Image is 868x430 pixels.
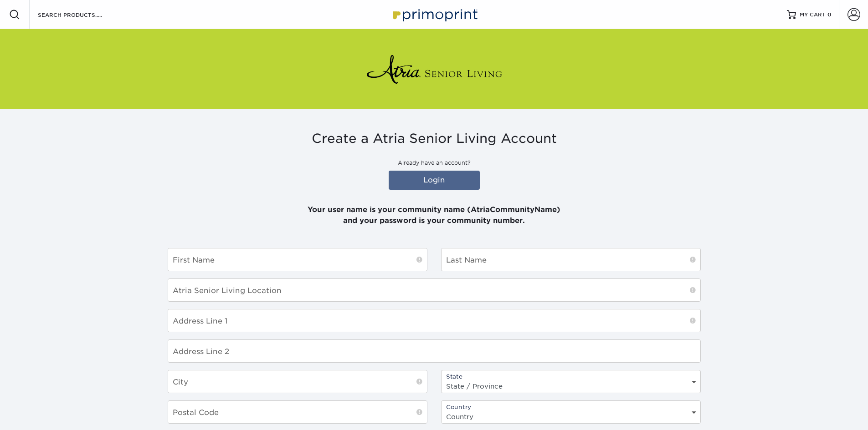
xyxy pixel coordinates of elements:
input: SEARCH PRODUCTS..... [37,9,126,20]
p: Your user name is your community name (AtriaCommunityName) and your password is your community nu... [168,193,701,226]
img: Atria Senior Living [366,51,503,87]
img: Primoprint [389,5,480,24]
h3: Create a Atria Senior Living Account [168,131,701,147]
a: Login [389,171,480,190]
span: 0 [827,11,832,18]
span: MY CART [800,11,826,19]
p: Already have an account? [168,159,701,167]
